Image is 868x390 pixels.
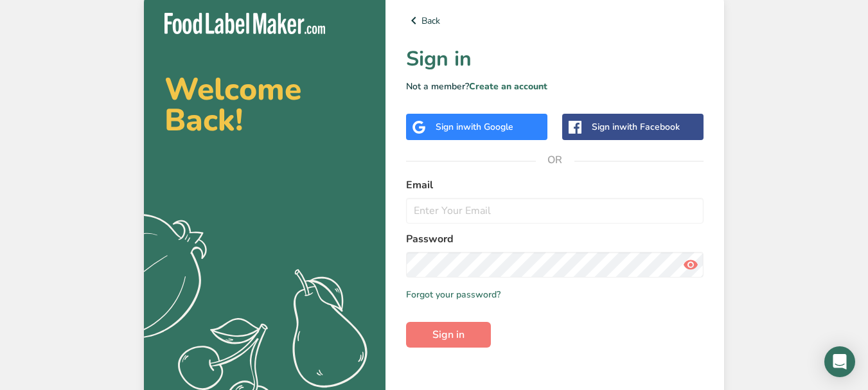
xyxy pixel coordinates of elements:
label: Email [406,177,704,193]
span: with Facebook [619,121,680,133]
div: Open Intercom Messenger [824,346,855,377]
a: Forgot your password? [406,288,500,301]
img: Food Label Maker [164,13,325,34]
span: OR [536,141,574,179]
label: Password [406,231,704,247]
div: Sign in [592,120,680,134]
h1: Sign in [406,44,704,75]
a: Create an account [469,80,547,93]
button: Sign in [406,322,491,348]
div: Sign in [436,120,513,134]
h2: Welcome Back! [164,74,365,136]
a: Back [406,13,704,28]
input: Enter Your Email [406,198,704,224]
span: Sign in [432,327,465,342]
span: with Google [463,121,513,133]
p: Not a member? [406,80,704,93]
